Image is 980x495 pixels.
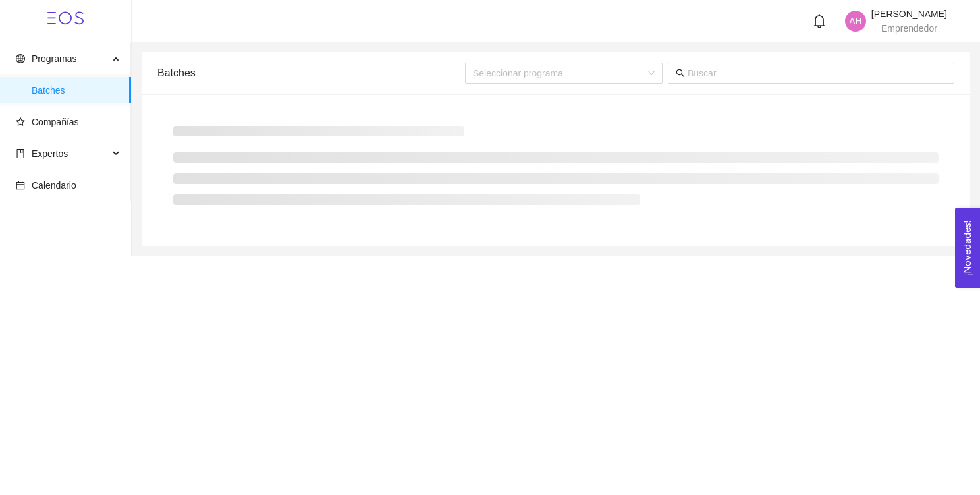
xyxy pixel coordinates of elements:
[16,181,25,190] span: calendar
[849,11,861,32] span: AH
[32,53,76,64] span: Programas
[676,69,685,78] span: search
[955,208,980,288] button: Open Feedback Widget
[32,117,79,127] span: Compañías
[688,66,946,80] input: Buscar
[32,148,68,159] span: Expertos
[157,54,465,92] div: Batches
[16,149,25,158] span: book
[812,14,827,28] span: bell
[32,180,76,190] span: Calendario
[32,77,121,103] span: Batches
[881,23,937,34] span: Emprendedor
[16,117,25,127] span: star
[871,9,947,19] span: [PERSON_NAME]
[16,54,25,63] span: global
